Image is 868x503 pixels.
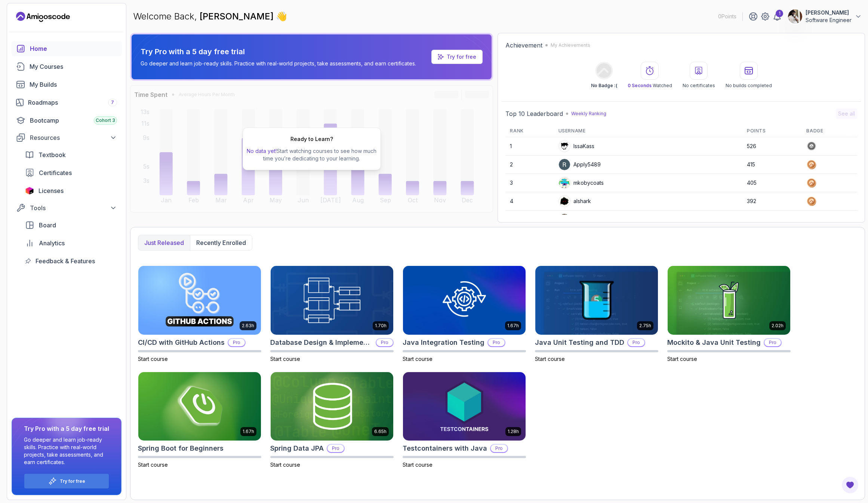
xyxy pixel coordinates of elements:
[30,133,117,142] div: Resources
[12,59,121,74] a: courses
[535,266,658,335] img: Java Unit Testing and TDD card
[535,356,565,362] span: Start course
[12,131,121,144] button: Resources
[138,356,168,362] span: Start course
[39,150,66,159] span: Textbook
[558,140,594,152] div: IssaKass
[668,266,790,335] img: Mockito & Java Unit Testing card
[247,148,277,154] span: No data yet!
[60,478,85,484] a: Try for free
[571,111,606,117] p: Weekly Ranking
[772,323,784,329] p: 2.02h
[505,211,554,229] td: 5
[138,461,168,468] span: Start course
[558,214,636,226] div: fiercehummingbirdb9500
[559,214,570,225] img: user profile image
[133,10,287,22] p: Welcome Back,
[558,159,601,171] div: Apply5489
[535,266,658,363] a: Java Unit Testing and TDD card2.75hJava Unit Testing and TDDProStart course
[742,137,802,156] td: 526
[96,117,115,123] span: Cohort 3
[559,141,570,152] img: user profile image
[275,9,289,24] span: 👋
[21,147,121,162] a: textbook
[141,46,416,57] p: Try Pro with a 5 day free trial
[628,339,644,346] p: Pro
[290,135,333,143] h2: Ready to Learn?
[806,16,852,24] p: Software Engineer
[270,266,394,363] a: Database Design & Implementation card1.70hDatabase Design & ImplementationProStart course
[375,323,387,329] p: 1.70h
[21,218,121,233] a: board
[558,177,604,189] div: mkobycoats
[24,436,109,466] p: Go deeper and learn job-ready skills. Practice with real-world projects, take assessments, and ea...
[488,339,505,346] p: Pro
[505,192,554,211] td: 4
[403,266,526,363] a: Java Integration Testing card1.67hJava Integration TestingProStart course
[30,44,117,53] div: Home
[12,201,121,215] button: Tools
[628,83,652,88] span: 0 Seconds
[374,429,387,435] p: 6.65h
[639,323,651,329] p: 2.75h
[403,461,433,468] span: Start course
[138,372,261,441] img: Spring Boot for Beginners card
[559,177,570,188] img: default monster avatar
[30,203,117,212] div: Tools
[491,445,507,452] p: Pro
[270,372,394,469] a: Spring Data JPA card6.65hSpring Data JPAProStart course
[30,80,117,89] div: My Builds
[228,339,245,346] p: Pro
[39,186,64,195] span: Licenses
[505,174,554,192] td: 3
[39,239,65,248] span: Analytics
[742,192,802,211] td: 392
[802,125,857,137] th: Badge
[36,257,95,266] span: Feedback & Features
[559,159,570,170] img: user profile image
[742,211,802,229] td: 384
[841,476,859,494] button: Open Feedback Button
[25,187,34,194] img: jetbrains icon
[505,109,563,118] h2: Top 10 Leaderboard
[21,236,121,251] a: analytics
[12,113,121,128] a: bootcamp
[558,195,591,207] div: alshark
[806,9,852,16] p: [PERSON_NAME]
[21,165,121,180] a: certificates
[271,372,393,441] img: Spring Data JPA card
[327,445,344,452] p: Pro
[138,372,261,469] a: Spring Boot for Beginners card1.67hSpring Boot for BeginnersStart course
[431,50,483,64] a: Try for free
[243,429,254,435] p: 1.67h
[591,83,617,89] p: No Badge :(
[559,196,570,207] img: user profile image
[403,372,526,469] a: Testcontainers with Java card1.28hTestcontainers with JavaProStart course
[39,221,56,230] span: Board
[12,41,121,56] a: home
[138,337,225,348] h2: CI/CD with GitHub Actions
[21,254,121,269] a: feedback
[742,125,802,137] th: Points
[773,12,782,21] a: 1
[554,125,742,137] th: Username
[30,116,117,125] div: Bootcamp
[12,77,121,92] a: builds
[447,53,476,61] a: Try for free
[505,137,554,156] td: 1
[551,42,590,48] p: My Achievements
[507,323,519,329] p: 1.67h
[190,235,252,250] button: Recently enrolled
[138,266,261,363] a: CI/CD with GitHub Actions card2.63hCI/CD with GitHub ActionsProStart course
[667,356,697,362] span: Start course
[30,62,117,71] div: My Courses
[726,83,772,89] p: No builds completed
[270,461,300,468] span: Start course
[788,9,862,24] button: user profile image[PERSON_NAME]Software Engineer
[836,108,857,119] button: See all
[28,98,117,107] div: Roadmaps
[718,13,736,20] p: 0 Points
[24,473,109,489] button: Try for free
[667,266,791,363] a: Mockito & Java Unit Testing card2.02hMockito & Java Unit TestingProStart course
